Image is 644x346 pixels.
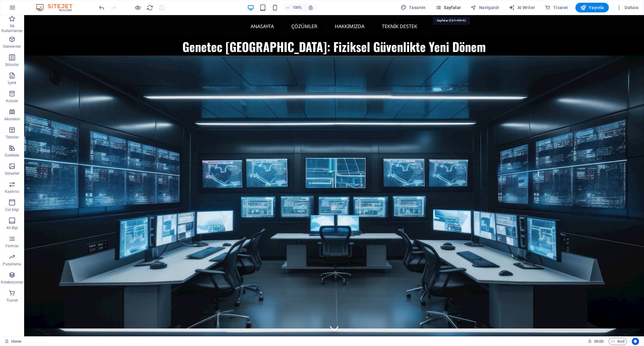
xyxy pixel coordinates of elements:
span: Navigatör [471,5,499,11]
button: Ticaret [543,3,571,12]
div: Tasarım (Ctrl+Alt+Y) [398,3,428,12]
span: Kod [611,338,624,345]
span: AI Writer [509,5,535,11]
button: Usercentrics [632,338,639,345]
p: Sütunlar [5,62,19,67]
i: Sayfayı yeniden yükleyin [147,4,154,11]
p: Tablolar [5,135,19,140]
span: 00 00 [594,338,604,345]
p: Kaydırıcı [5,189,19,194]
i: Yeniden boyutlandırmada yakınlaştırma düzeyini seçilen cihaza uyacak şekilde otomatik olarak ayarla. [308,5,313,10]
button: undo [98,4,105,11]
p: Akordeon [4,117,20,121]
button: 100% [283,4,305,11]
a: Seçimi iptal etmek için tıkla. Sayfaları açmak için çift tıkla [5,338,21,345]
p: Üst bilgi [5,207,19,212]
button: Kod [609,338,627,345]
p: Pazarlama [3,262,21,267]
button: Tasarım [398,3,428,12]
img: Editor Logo [35,4,80,11]
button: Sayfalar [433,3,463,12]
p: İçerik [8,80,16,85]
h6: Oturum süresi [588,338,604,345]
button: Yayınla [575,3,609,12]
span: Ticaret [545,5,568,11]
span: Tasarım [401,5,426,11]
i: Geri al: Başlığı düzenle (Ctrl+Z) [98,4,105,11]
p: Kutular [6,99,18,103]
p: Ticaret [6,298,18,303]
button: reload [146,4,154,11]
button: Navigatör [468,3,502,12]
span: : [598,339,599,344]
span: Dahası [616,5,639,11]
p: Görseller [5,171,19,176]
span: Sayfalar [435,5,461,11]
span: Yayınla [580,5,604,11]
p: Formlar [5,244,19,248]
h6: 100% [292,4,302,11]
p: Alt Bigi [6,225,18,230]
p: Özellikler [5,153,19,158]
p: Elementler [3,44,21,49]
button: Dahası [614,3,641,12]
p: Koleksiyonlar [1,280,23,285]
button: Ön izleme modundan çıkıp düzenlemeye devam etmek için buraya tıklayın [134,4,142,11]
button: AI Writer [507,3,538,12]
